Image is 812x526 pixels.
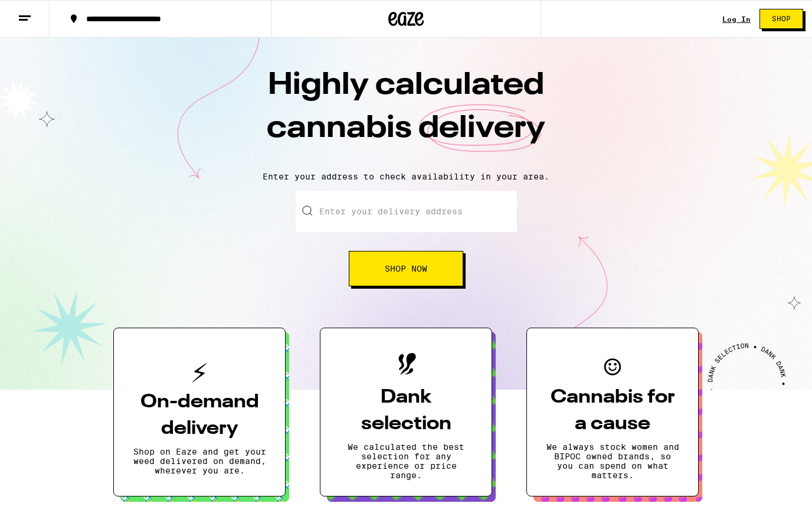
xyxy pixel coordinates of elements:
button: Dank selectionWe calculated the best selection for any experience or price range. [320,328,492,496]
p: We always stock women and BIPOC owned brands, so you can spend on what matters. [546,442,679,480]
input: Enter your delivery address [296,191,517,232]
p: Enter your address to check availability in your area. [12,172,800,181]
button: On-demand deliveryShop on Eaze and get your weed delivered on demand, wherever you are. [113,328,286,496]
button: Shop [759,9,803,29]
p: Shop on Eaze and get your weed delivered on demand, wherever you are. [133,447,266,475]
h3: Dank selection [339,384,473,437]
a: Shop [751,9,812,29]
h3: Cannabis for a cause [546,384,679,437]
p: We calculated the best selection for any experience or price range. [339,442,473,480]
span: Shop Now [385,264,427,273]
h1: Highly calculated cannabis delivery [199,64,613,162]
h3: On-demand delivery [133,389,266,442]
button: Shop Now [349,251,463,286]
span: Shop [772,15,791,22]
button: Cannabis for a causeWe always stock women and BIPOC owned brands, so you can spend on what matters. [526,328,699,496]
a: Log In [722,15,751,23]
